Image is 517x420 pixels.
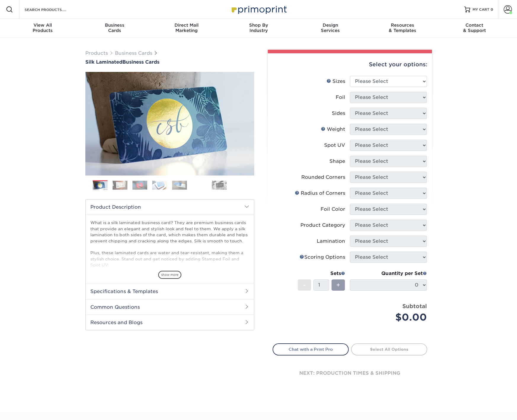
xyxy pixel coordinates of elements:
span: Shop By [223,22,294,28]
img: Business Cards 07 [212,181,227,190]
div: & Support [438,22,510,33]
span: View All [7,22,79,28]
div: Select your options: [273,53,427,76]
div: & Templates [366,22,438,33]
img: Business Cards 02 [113,181,127,190]
div: Scoring Options [300,254,345,261]
div: Sizes [326,78,345,85]
h2: Resources and Blogs [86,315,254,330]
div: Quantity per Set [350,270,427,277]
img: Silk Laminated 01 [85,39,254,208]
span: Resources [366,22,438,28]
div: Rounded Corners [301,174,345,181]
a: Silk LaminatedBusiness Cards [85,59,254,65]
span: Silk Laminated [85,59,122,65]
div: Sides [332,110,345,117]
div: Foil Color [321,206,345,213]
a: Shop ByIndustry [223,19,294,38]
span: show more [158,271,181,279]
div: Spot UV [324,142,345,149]
div: next: production times & shipping [273,355,427,391]
span: Direct Mail [151,22,223,28]
img: Business Cards 08 [232,178,247,193]
strong: Subtotal [402,303,427,309]
div: Cards [79,22,151,33]
span: Business [79,22,151,28]
span: + [336,281,340,289]
h2: Product Description [86,199,254,215]
div: Products [7,22,79,33]
a: Contact& Support [438,19,510,38]
p: What is a silk laminated business card? They are premium business cards that provide an elegant a... [90,220,249,316]
img: Business Cards 06 [192,178,207,193]
div: Lamination [317,238,345,245]
div: Shape [329,158,345,165]
img: Business Cards 04 [152,181,167,190]
h1: Business Cards [85,59,254,65]
input: SEARCH PRODUCTS..... [24,6,82,13]
div: Radius of Corners [295,190,345,197]
div: Sets [298,270,345,277]
a: Select All Options [351,343,427,355]
a: Chat with a Print Pro [273,343,349,355]
div: $0.00 [354,310,427,324]
a: Products [85,50,108,56]
div: Product Category [300,222,345,229]
img: Primoprint [229,3,288,16]
img: Business Cards 03 [132,181,147,190]
span: Design [294,22,366,28]
div: Foil [336,94,345,101]
div: Marketing [151,22,223,33]
a: Direct MailMarketing [151,19,223,38]
h2: Common Questions [86,299,254,315]
span: - [303,281,306,289]
a: View AllProducts [7,19,79,38]
h2: Specifications & Templates [86,284,254,299]
div: Weight [321,126,345,133]
span: 0 [491,7,493,12]
a: DesignServices [294,19,366,38]
a: Resources& Templates [366,19,438,38]
a: BusinessCards [79,19,151,38]
a: Business Cards [115,50,152,56]
div: Services [294,22,366,33]
div: Industry [223,22,294,33]
img: Business Cards 05 [172,181,187,190]
span: MY CART [473,7,489,12]
span: Contact [438,22,510,28]
img: Business Cards 01 [93,178,108,193]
